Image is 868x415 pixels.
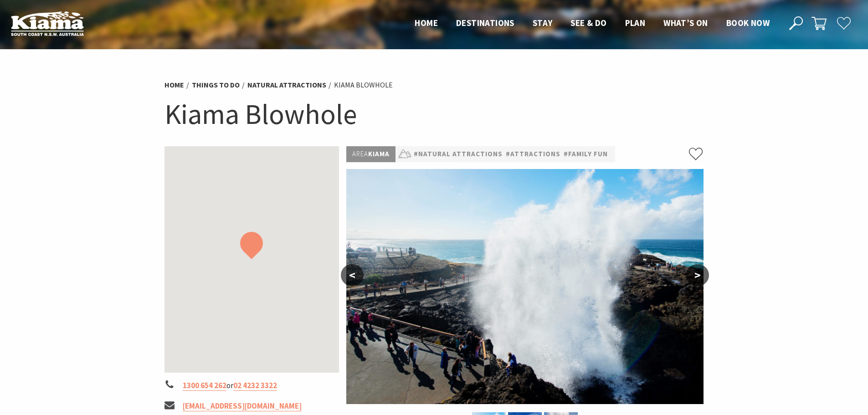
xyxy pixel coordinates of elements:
[625,17,646,28] span: Plan
[183,401,302,411] a: [EMAIL_ADDRESS][DOMAIN_NAME]
[164,379,339,392] li: or
[686,264,709,286] button: >
[663,17,708,28] span: What’s On
[406,16,779,31] nav: Main Menu
[506,149,560,160] a: #Attractions
[346,169,704,404] img: Close up of the Kiama Blowhole
[456,17,514,28] span: Destinations
[164,96,704,133] h1: Kiama Blowhole
[564,149,608,160] a: #Family Fun
[247,80,326,90] a: Natural Attractions
[334,79,393,91] li: Kiama Blowhole
[570,17,606,28] span: See & Do
[164,80,184,90] a: Home
[726,17,770,28] span: Book now
[192,80,240,90] a: Things To Do
[352,149,368,158] span: Area
[414,149,503,160] a: #Natural Attractions
[415,17,438,28] span: Home
[533,17,553,28] span: Stay
[341,264,364,286] button: <
[233,380,277,391] a: 02 4232 3322
[346,146,395,162] p: Kiama
[11,11,84,36] img: Kiama Logo
[183,380,226,391] a: 1300 654 262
